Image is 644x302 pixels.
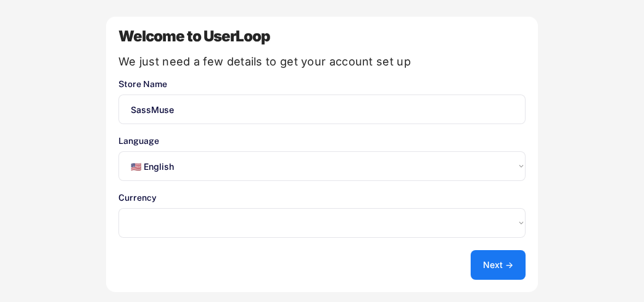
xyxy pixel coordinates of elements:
div: Language [118,136,526,145]
div: We just need a few details to get your account set up [118,56,526,67]
div: Currency [118,193,526,202]
div: Store Name [118,80,526,88]
input: You store's name [118,94,526,124]
div: Welcome to UserLoop [118,29,526,44]
button: Next → [471,250,526,280]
